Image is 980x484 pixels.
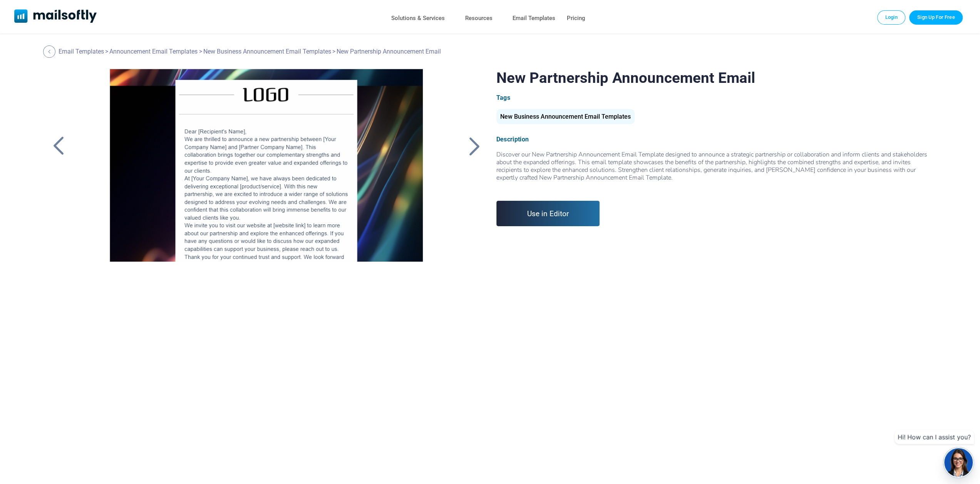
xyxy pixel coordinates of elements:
[43,45,57,58] a: Back
[895,430,974,444] div: Hi! How can I assist you?
[496,69,931,86] h1: New Partnership Announcement Email
[92,69,440,262] a: New Partnership Announcement Email
[877,10,906,24] a: Login
[464,136,484,156] a: Back
[49,136,68,156] a: Back
[59,48,104,55] a: Email Templates
[496,109,635,124] div: New Business Announcement Email Templates
[391,13,445,24] a: Solutions & Services
[496,136,931,143] div: Description
[496,150,931,189] span: Discover our New Partnership Announcement Email Template designed to announce a strategic partner...
[496,116,635,119] a: New Business Announcement Email Templates
[496,201,600,226] a: Use in Editor
[203,48,331,55] a: New Business Announcement Email Templates
[109,48,198,55] a: Announcement Email Templates
[909,10,963,24] a: Trial
[14,9,97,24] a: Mailsoftly
[567,13,585,24] a: Pricing
[496,94,931,101] div: Tags
[465,13,493,24] a: Resources
[513,13,555,24] a: Email Templates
